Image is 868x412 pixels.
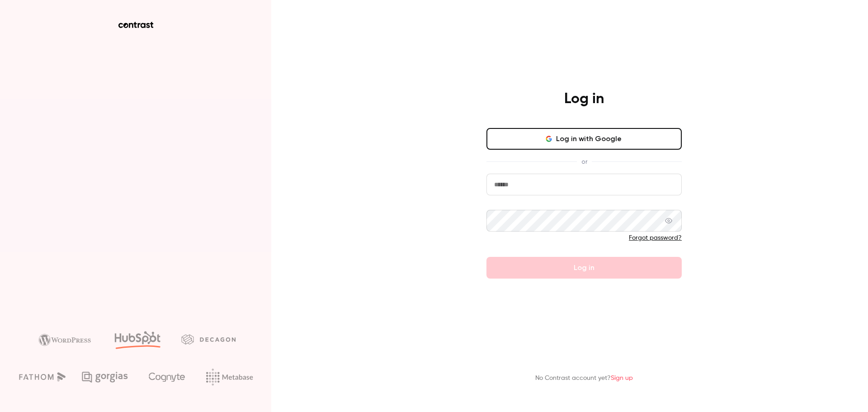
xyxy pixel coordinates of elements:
[486,128,682,150] button: Log in with Google
[577,157,592,166] span: or
[611,375,633,381] a: Sign up
[564,90,604,108] h4: Log in
[629,235,682,241] a: Forgot password?
[181,334,236,344] img: decagon
[535,374,633,383] p: No Contrast account yet?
